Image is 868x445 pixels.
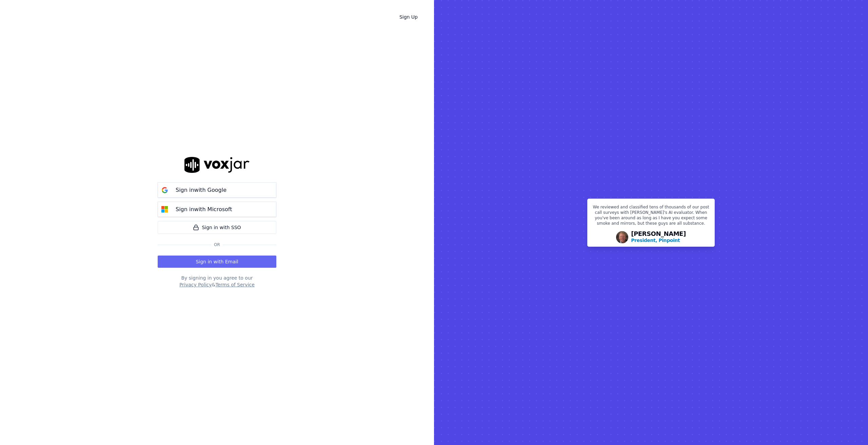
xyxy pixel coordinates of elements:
div: [PERSON_NAME] [631,231,686,244]
img: google Sign in button [158,183,172,197]
button: Sign in with Email [158,256,276,268]
button: Privacy Policy [179,281,212,288]
img: microsoft Sign in button [158,203,172,216]
p: Sign in with Microsoft [176,205,232,214]
img: Avatar [616,231,628,243]
img: logo [184,157,250,173]
button: Sign inwith Microsoft [158,202,276,217]
p: We reviewed and classified tens of thousands of our post call surveys with [PERSON_NAME]'s AI eva... [592,204,710,229]
span: Or [211,242,223,247]
p: Sign in with Google [176,186,226,194]
p: President, Pinpoint [631,237,680,244]
button: Terms of Service [215,281,254,288]
a: Sign in with SSO [158,221,276,234]
div: By signing in you agree to our & [158,275,276,288]
button: Sign inwith Google [158,182,276,198]
a: Sign Up [394,11,423,23]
